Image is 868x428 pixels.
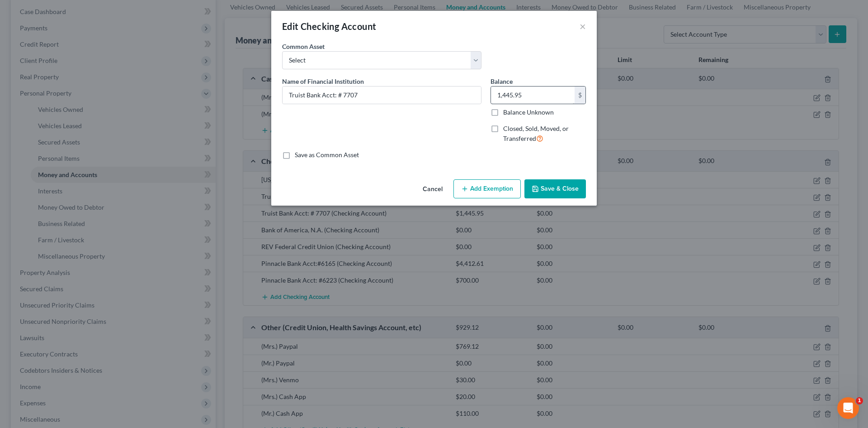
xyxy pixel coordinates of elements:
iframe: Intercom live chat [837,397,859,419]
input: Enter name... [283,87,481,104]
button: Save & Close [524,179,586,198]
button: × [580,21,586,32]
div: $ [575,87,585,104]
span: Name of Financial Institution [282,77,364,85]
button: Cancel [415,180,450,198]
div: Edit Checking Account [282,20,376,33]
span: Closed, Sold, Moved, or Transferred [503,125,569,142]
span: 1 [856,397,863,404]
label: Common Asset [282,42,325,51]
label: Balance Unknown [503,108,554,117]
label: Save as Common Asset [295,150,359,159]
label: Balance [491,77,513,86]
button: Add Exemption [453,179,521,198]
input: 0.00 [491,87,575,104]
